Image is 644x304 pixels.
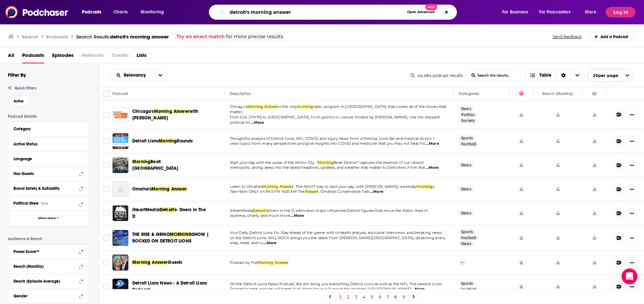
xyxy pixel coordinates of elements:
a: Try an exact match [177,33,225,40]
span: on the Detroit Lions. WILL ROCK brings you the latest from [PERSON_NAME][GEOGRAPHIC_DATA], dissec... [230,236,445,245]
span: Active [14,99,24,103]
span: iHeartMedia [230,208,253,213]
img: Detroit Lions Morning Rounds [113,133,128,149]
span: Listen to Omaha's [230,184,263,189]
span: For Business [502,8,528,17]
a: Sports [459,136,475,141]
span: Toggle select row [103,235,109,241]
a: 8 [392,293,399,301]
img: Chicago's Morning Answer with Dan Proft [113,107,128,123]
span: Toggle select row [103,162,109,168]
button: Show More [8,211,88,226]
span: Your Daily Detroit Lions Fix. Stay ahead of the game with in-depth analysis, exclusive interviews... [230,230,442,235]
span: On the Detroit Lions News Podcast, We will bring you everything Detroit Lions as well as the NFL.... [230,282,442,286]
span: All [8,50,14,63]
a: News [459,241,474,246]
span: Beat: [GEOGRAPHIC_DATA] [132,159,178,171]
button: Language [14,155,83,163]
span: Morning [132,159,150,165]
img: THE RISE & GRIND MORNING SHOW | ROCKED ON DETROIT LIONS [113,230,128,246]
span: Detroit's [160,207,177,213]
button: Political SkewBeta [14,199,83,207]
span: Podcast by The [230,260,258,265]
button: Show More Button [627,257,637,268]
span: Episodes [52,50,74,63]
button: open menu [580,7,604,17]
span: Answer [279,184,293,189]
span: Morning [151,186,170,192]
button: Log In [606,7,635,17]
button: Show More Button [627,110,637,120]
span: Chicago's [230,104,248,109]
a: iHeartMedia Detroit's - Doers In The D [113,205,128,221]
div: Has Guests [14,171,77,176]
a: News [459,187,474,192]
span: Start your day with the pulse of the Motor City. " [230,160,318,165]
p: -- [459,260,466,265]
span: Show More [38,216,56,220]
span: Morning [154,109,172,114]
img: Morning Answer Guests [113,255,128,270]
button: Show More Button [627,136,637,146]
span: Answer [274,260,288,265]
span: metropolis, diving deep into the latest headlines, updates, and weather that matter to Detroiters... [230,165,425,170]
button: open menu [498,7,536,17]
span: Podcasts [82,8,101,17]
div: Description [230,90,251,98]
span: ...More [411,287,425,292]
span: MORNING [170,232,192,237]
span: Table [539,73,551,78]
h2: Filter By [8,72,26,78]
h3: Search [22,34,38,40]
span: Beat: Detroit" captures the essence of our vibrant [334,160,424,165]
button: Show More Button [627,233,637,243]
img: Omaha's Morning Answer [113,181,128,197]
a: Football [459,287,479,292]
h3: Podcasts [46,34,68,40]
span: is the only [278,104,297,109]
span: Answer [264,104,278,109]
span: - The RIGHT way to start your day, with [PERSON_NAME], weekday [293,184,417,189]
a: Search Results:detroit's morning answer [76,34,169,40]
a: Politics [459,112,477,117]
div: Reach (Monthly) [14,264,77,269]
span: ...More [426,141,439,146]
a: Detroit LionsMorningRounds [132,138,193,144]
span: Detroit's [252,208,268,213]
a: Chicago'sMorningAnswerwith [PERSON_NAME] [132,108,215,121]
span: Morning [132,260,150,265]
button: Reach (Monthly) [14,262,83,270]
span: detroit's morning answer [110,34,169,40]
div: Category [14,127,79,131]
span: Answer [152,260,168,265]
button: Active [8,96,29,106]
button: Active Status [14,140,83,148]
span: THE RISE & GRIND [132,232,170,237]
img: Podchaser - Follow, Share and Rate Podcasts [5,6,69,18]
div: Search podcasts, credits, & more... [215,5,463,20]
a: Detroit Lions News - A Detroit Lions Podcast [132,280,215,293]
span: Morning [318,160,334,165]
span: Morning [258,260,274,265]
p: Audience & Reach [8,237,88,241]
button: open menu [136,7,173,17]
a: 4 [361,293,367,301]
input: Search podcasts, credits, & more... [227,7,404,17]
span: morning [297,104,313,109]
span: with [PERSON_NAME] [132,109,199,121]
div: Beta [41,201,48,206]
a: News [459,106,474,112]
span: New [425,4,437,10]
span: , Omaha's Conservative Talk [319,189,370,194]
span: Morning [262,184,278,189]
span: Doers in the D interviews major influential Detroit figures that move the Metro Area in [268,208,428,213]
a: Morning Beat: Detroit [113,157,128,173]
span: iHeartMedia [132,207,160,213]
span: Detroit Lions [132,138,159,144]
span: Monitoring [141,8,164,17]
a: 1 [337,293,343,301]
